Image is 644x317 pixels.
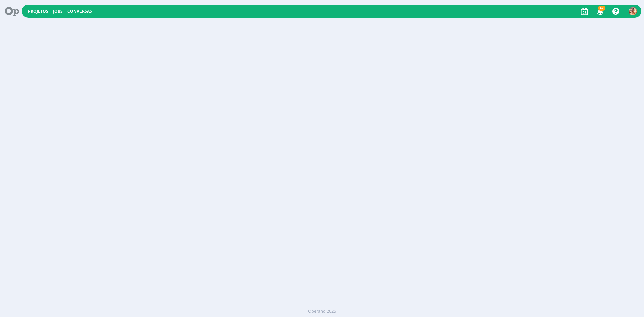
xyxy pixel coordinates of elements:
span: 42 [598,6,605,11]
button: V [628,5,637,17]
button: Projetos [26,9,50,14]
a: Conversas [67,8,92,14]
button: Conversas [65,9,94,14]
a: Projetos [28,8,48,14]
a: Jobs [53,8,63,14]
button: 42 [593,5,607,17]
button: Jobs [51,9,65,14]
img: V [629,7,637,15]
